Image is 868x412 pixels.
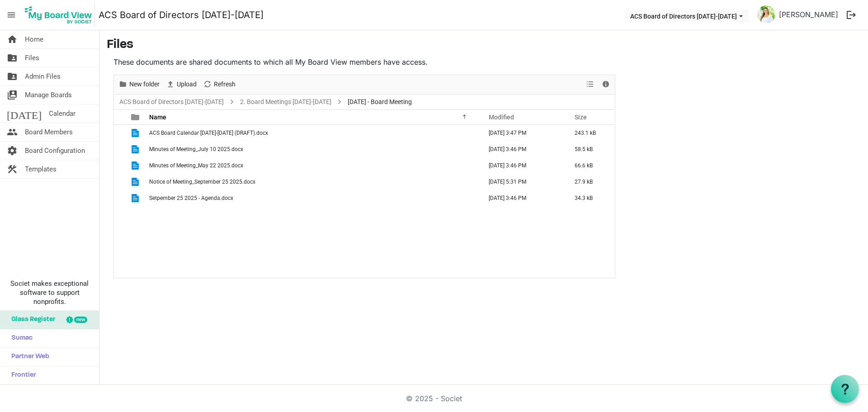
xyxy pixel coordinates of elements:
[565,157,615,174] td: 66.6 kB is template cell column header Size
[25,86,72,104] span: Manage Boards
[149,114,166,121] span: Name
[49,104,75,123] span: Calendar
[200,75,239,94] div: Refresh
[479,157,565,174] td: September 18, 2025 3:46 PM column header Modified
[114,125,126,141] td: checkbox
[7,30,18,48] span: home
[176,79,198,90] span: Upload
[202,79,237,90] button: Refresh
[583,75,598,94] div: View
[775,5,842,24] a: [PERSON_NAME]
[7,311,55,329] span: Glass Register
[128,79,160,90] span: New folder
[149,162,243,169] span: Minutes of Meeting_May 22 2025.docx
[7,348,49,366] span: Partner Web
[479,125,565,141] td: September 18, 2025 3:47 PM column header Modified
[149,130,268,136] span: ACS Board Calendar [DATE]-[DATE] (DRAFT).docx
[25,49,39,67] span: Files
[126,125,146,141] td: is template cell column header type
[565,174,615,190] td: 27.9 kB is template cell column header Size
[7,67,18,85] span: folder_shared
[126,190,146,206] td: is template cell column header type
[406,394,462,403] a: © 2025 - Societ
[25,30,43,48] span: Home
[346,96,414,108] span: [DATE] - Board Meeting
[126,141,146,157] td: is template cell column header type
[25,160,57,178] span: Templates
[7,160,18,178] span: construction
[585,79,595,90] button: View dropdownbutton
[99,6,264,24] a: ACS Board of Directors [DATE]-[DATE]
[126,157,146,174] td: is template cell column header type
[7,329,33,347] span: Sumac
[146,125,479,141] td: ACS Board Calendar 2025-2026 (DRAFT).docx is template cell column header Name
[149,195,233,201] span: Setpember 25 2025 - Agenda.docx
[22,4,99,26] a: My Board View Logo
[146,141,479,157] td: Minutes of Meeting_July 10 2025.docx is template cell column header Name
[624,9,749,22] button: ACS Board of Directors 2024-2025 dropdownbutton
[165,79,198,90] button: Upload
[4,279,95,306] span: Societ makes exceptional software to support nonprofits.
[600,79,612,90] button: Details
[126,174,146,190] td: is template cell column header type
[213,79,236,90] span: Refresh
[114,174,126,190] td: checkbox
[22,4,95,26] img: My Board View Logo
[479,190,565,206] td: September 18, 2025 3:46 PM column header Modified
[25,67,61,85] span: Admin Files
[149,179,255,185] span: Notice of Meeting_September 25 2025.docx
[757,5,775,24] img: P1o51ie7xrVY5UL7ARWEW2r7gNC2P9H9vlLPs2zch7fLSXidsvLolGPwwA3uyx8AkiPPL2cfIerVbTx3yTZ2nQ_thumb.png
[489,114,514,121] span: Modified
[117,79,161,90] button: New folder
[163,75,200,94] div: Upload
[25,142,85,160] span: Board Configuration
[238,96,333,108] a: 2. Board Meetings [DATE]-[DATE]
[74,317,87,323] div: new
[598,75,613,94] div: Details
[7,49,18,67] span: folder_shared
[7,142,18,160] span: settings
[146,190,479,206] td: Setpember 25 2025 - Agenda.docx is template cell column header Name
[107,38,861,53] h3: Files
[113,57,615,67] p: These documents are shared documents to which all My Board View members have access.
[25,123,73,141] span: Board Members
[149,146,243,152] span: Minutes of Meeting_July 10 2025.docx
[114,190,126,206] td: checkbox
[7,104,42,123] span: [DATE]
[114,141,126,157] td: checkbox
[7,86,18,104] span: switch_account
[7,123,18,141] span: people
[118,96,226,108] a: ACS Board of Directors [DATE]-[DATE]
[565,141,615,157] td: 58.5 kB is template cell column header Size
[7,366,36,384] span: Frontier
[146,157,479,174] td: Minutes of Meeting_May 22 2025.docx is template cell column header Name
[575,114,587,121] span: Size
[479,174,565,190] td: September 10, 2025 5:31 PM column header Modified
[3,6,20,24] span: menu
[146,174,479,190] td: Notice of Meeting_September 25 2025.docx is template cell column header Name
[565,190,615,206] td: 34.3 kB is template cell column header Size
[115,75,163,94] div: New folder
[114,157,126,174] td: checkbox
[842,5,861,24] button: logout
[565,125,615,141] td: 243.1 kB is template cell column header Size
[479,141,565,157] td: September 18, 2025 3:46 PM column header Modified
